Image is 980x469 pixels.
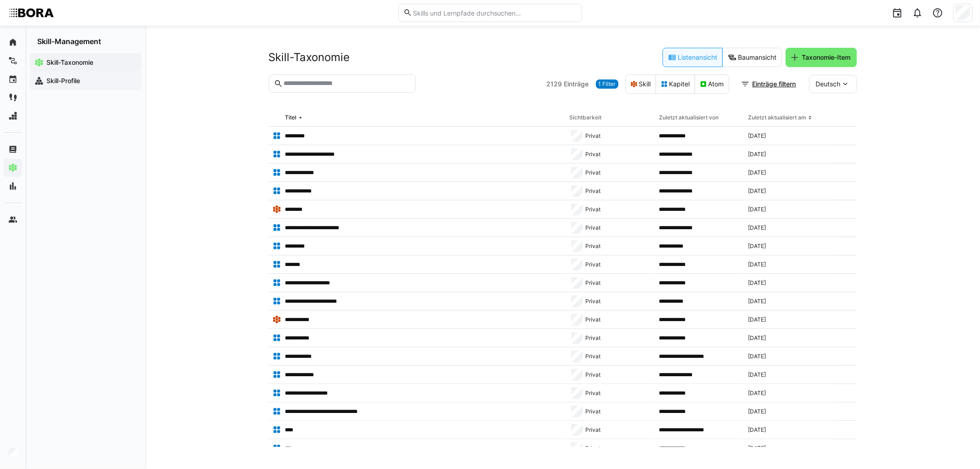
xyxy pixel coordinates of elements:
[570,114,602,121] div: Sichtbarkeit
[585,408,600,415] span: Privat
[585,261,600,268] span: Privat
[585,390,600,397] span: Privat
[695,74,729,94] eds-button-option: Atom
[547,79,562,89] span: 2129
[585,224,600,232] span: Privat
[816,79,841,89] span: Deutsch
[585,316,600,323] span: Privat
[412,9,577,17] input: Skills und Lernpfade durchsuchen…
[748,408,766,415] span: [DATE]
[748,114,806,121] div: Zuletzt aktualisiert am
[786,48,857,67] button: Taxonomie-Item
[748,132,766,140] span: [DATE]
[751,79,798,89] span: Einträge filtern
[736,75,802,93] button: Einträge filtern
[748,371,766,379] span: [DATE]
[585,334,600,342] span: Privat
[585,298,600,305] span: Privat
[748,298,766,305] span: [DATE]
[585,187,600,195] span: Privat
[585,151,600,158] span: Privat
[748,390,766,397] span: [DATE]
[659,114,719,121] div: Zuletzt aktualisiert von
[748,261,766,268] span: [DATE]
[625,74,656,94] eds-button-option: Skill
[269,51,350,64] h2: Skill-Taxonomie
[748,279,766,287] span: [DATE]
[663,48,723,67] eds-button-option: Listenansicht
[748,187,766,195] span: [DATE]
[585,206,600,213] span: Privat
[748,445,766,452] span: [DATE]
[585,132,600,140] span: Privat
[748,316,766,323] span: [DATE]
[585,243,600,250] span: Privat
[585,445,600,452] span: Privat
[748,426,766,434] span: [DATE]
[748,353,766,360] span: [DATE]
[585,169,600,176] span: Privat
[801,53,852,62] span: Taxonomie-Item
[748,243,766,250] span: [DATE]
[564,79,589,89] span: Einträge
[656,74,695,94] eds-button-option: Kapitel
[285,114,297,121] div: Titel
[723,48,782,67] eds-button-option: Baumansicht
[585,426,600,434] span: Privat
[585,371,600,379] span: Privat
[585,353,600,360] span: Privat
[748,334,766,342] span: [DATE]
[748,206,766,213] span: [DATE]
[748,151,766,158] span: [DATE]
[748,224,766,232] span: [DATE]
[585,279,600,287] span: Privat
[599,80,616,88] span: 1 Filter
[748,169,766,176] span: [DATE]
